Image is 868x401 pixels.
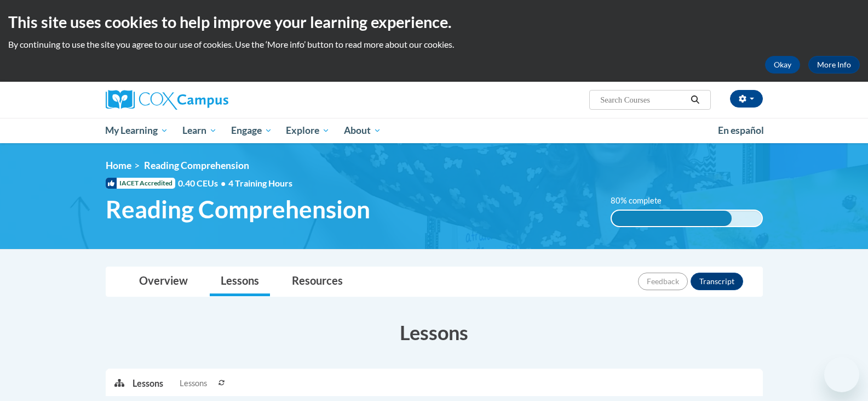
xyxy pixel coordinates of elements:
a: Cox Campus [106,90,314,110]
span: 4 Training Hours [228,178,292,188]
a: Explore [279,118,337,143]
a: Engage [224,118,279,143]
span: • [221,178,226,188]
img: Cox Campus [106,90,228,110]
span: Reading Comprehension [106,195,370,224]
h3: Lessons [106,319,763,346]
span: Engage [231,124,272,137]
span: Lessons [180,377,207,389]
a: About [337,118,388,143]
span: IACET Accredited [106,178,175,189]
a: En español [711,119,771,142]
div: Main menu [89,118,779,143]
a: Learn [175,118,224,143]
a: Lessons [210,267,270,296]
span: Learn [182,124,217,137]
span: About [344,124,381,137]
a: Resources [281,267,354,296]
p: Lessons [133,377,163,389]
iframe: Button to launch messaging window [824,357,859,392]
h2: This site uses cookies to help improve your learning experience. [8,11,860,33]
button: Search [687,93,703,106]
span: My Learning [105,124,168,137]
a: More Info [808,56,860,74]
a: Overview [128,267,199,296]
button: Okay [765,56,800,74]
span: Explore [286,124,330,137]
div: 80% complete [612,211,732,226]
a: My Learning [99,118,176,143]
span: En español [718,125,764,136]
p: By continuing to use the site you agree to our use of cookies. Use the ‘More info’ button to read... [8,38,860,50]
button: Transcript [691,273,743,290]
button: Account Settings [730,90,763,108]
span: Reading Comprehension [144,160,249,171]
span: 0.40 CEUs [178,177,228,189]
input: Search Courses [599,93,687,106]
a: Home [106,160,131,171]
label: 80% complete [611,195,674,207]
button: Feedback [638,273,688,290]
